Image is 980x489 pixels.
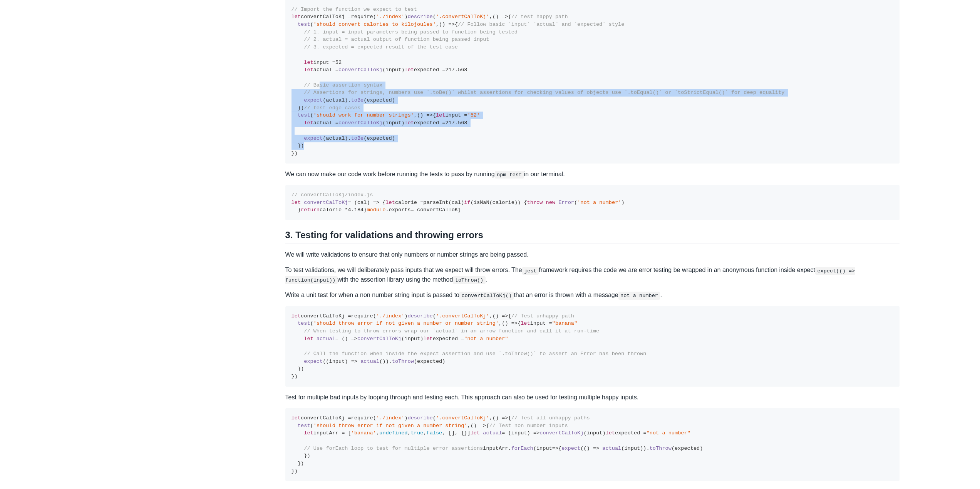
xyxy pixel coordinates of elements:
span: test [298,423,310,429]
code: npm test [495,171,524,179]
span: input [329,359,345,364]
span: toBe [351,135,364,141]
span: toThrow [392,359,414,364]
span: // Assertions for strings, numbers use `.toBe()` whilst assertions for checking values of objects... [304,90,784,95]
span: actual [483,430,502,436]
span: // Test all unhappy paths [511,415,590,421]
span: exports [389,207,411,213]
span: require [351,415,373,421]
span: // Test unhappy path [511,313,574,319]
span: convertCalToKj [357,336,401,342]
span: // Test non number inputs [489,423,568,429]
span: forEach [511,446,533,451]
span: // 3. expected = expected result of the test case [304,44,458,50]
code: = ( ) => { calorie = (cal) ( (calorie)) { ( ) } calorie * } . = convertCalToKj [291,192,625,213]
span: 217.568 [445,67,467,73]
span: true [411,430,424,436]
span: actual [602,446,621,451]
span: convertCalToKj [338,120,382,126]
span: '52' [467,112,480,118]
span: return [301,207,320,213]
code: convertCalToKj = ( ) ( , { ( , { inputArr = [ , , , , [], {}] = ( ) => (input) expected = inputAr... [291,415,703,474]
span: () => [417,112,433,118]
span: () => [493,313,508,319]
span: let [291,313,301,319]
span: toThrow [650,446,672,451]
span: // 1. input = input parameters being passed to function being tested [304,29,518,35]
span: let [291,14,301,20]
span: () => [493,14,508,20]
span: let [423,336,432,342]
span: expect [561,446,580,451]
span: describe [407,14,432,20]
span: 'should throw error if not given a number or number string' [313,320,499,326]
span: expect [304,97,323,103]
span: // Import the function we expect to test [291,7,417,12]
span: // Follow basic `input` `actual` and `expected` style [458,22,624,27]
span: parseInt [423,200,448,205]
span: '.convertCalToKj' [436,14,489,20]
span: let [606,430,615,436]
span: // Use forEach loop to test for multiple error assertions [304,446,483,451]
span: convertCalToKj [338,67,382,73]
span: "banana" [552,320,577,326]
span: 'not a number' [577,200,621,205]
span: let [436,112,445,118]
code: convertCalToKj = ( ) ( , { ( , { input = = ( ) => (input) expected = ( ()). (expected) }) }) [291,313,647,380]
span: describe [407,313,432,319]
span: '.convertCalToKj' [436,313,489,319]
span: 217.568 [445,120,467,126]
code: not a number [618,292,660,299]
span: convertCalToKj [304,200,348,205]
span: 'should work for number strings' [313,112,414,118]
p: We will write validations to ensure that only numbers or number strings are being passed. [285,250,900,259]
code: convertCalToKj() [459,292,514,299]
span: require [351,313,373,319]
span: expect [304,135,323,141]
span: './index' [376,313,404,319]
span: test [298,22,310,27]
span: require [351,14,373,20]
p: To test validations, we will deliberately pass inputs that we expect will throw errors. The frame... [285,265,900,284]
p: Test for multiple bad inputs by looping through and testing each. This approach can also be used ... [285,393,900,402]
span: "not a number" [647,430,690,436]
span: undefined [379,430,407,436]
span: let [304,60,313,65]
span: // When testing to throw errors wrap our `actual` in an arrow function and call it at run-time [304,328,599,334]
span: convertCalToKj [539,430,583,436]
span: () => [471,423,486,429]
span: // test happy path [511,14,568,20]
span: 'should throw error if not given a number string' [313,423,467,429]
span: let [291,200,301,205]
span: 52 [335,60,342,65]
span: let [304,67,313,73]
span: toBe [351,97,364,103]
span: () => [439,22,455,27]
span: expect [304,359,323,364]
span: => [536,446,558,451]
span: let [304,120,313,126]
span: let [304,430,313,436]
span: () => [502,320,518,326]
span: let [304,336,313,342]
span: // Call the function when inside the expect assertion and use `.toThrow()` to assert an Error has... [304,351,646,357]
span: test [298,112,310,118]
span: module [367,207,385,213]
code: toThrow() [453,276,485,284]
span: ( ) => [326,359,357,364]
span: './index' [376,415,404,421]
span: let [404,120,414,126]
span: 'banana' [351,430,376,436]
span: let [385,200,395,205]
span: new [546,200,555,205]
span: actual [317,336,335,342]
span: false [426,430,442,436]
span: "not a number" [464,336,508,342]
span: describe [407,415,432,421]
span: if [464,200,470,205]
span: // convertCalToKj/index.js [291,192,373,198]
span: Error [558,200,574,205]
h2: 3. Testing for validations and throwing errors [285,229,900,244]
span: () => [493,415,508,421]
span: let [404,67,414,73]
